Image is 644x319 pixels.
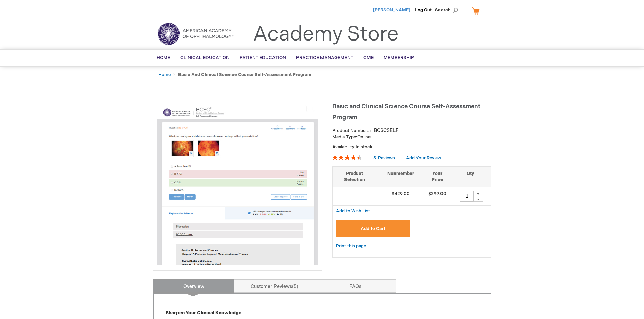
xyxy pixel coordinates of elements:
div: + [473,191,483,196]
a: Home [158,72,171,77]
div: BCSCSELF [374,127,399,134]
span: In stock [356,144,372,150]
strong: Media Type: [332,134,357,140]
span: Add to Cart [361,226,385,231]
span: CME [363,55,374,60]
input: Qty [460,191,474,202]
a: Print this page [336,242,366,250]
a: Add to Wish List [336,208,370,214]
td: $429.00 [377,187,425,205]
a: 5 Reviews [373,155,396,161]
th: Qty [450,166,491,187]
span: Reviews [378,155,395,161]
a: [PERSON_NAME] [373,7,410,13]
img: Basic and Clinical Science Course Self-Assessment Program [157,104,318,265]
button: Add to Cart [336,220,410,237]
strong: Product Number [332,128,371,133]
p: Online [332,134,491,140]
span: Membership [384,55,414,60]
span: Clinical Education [180,55,230,60]
a: Overview [153,279,234,293]
strong: Sharpen Your Clinical Knowledge [166,310,241,316]
span: Patient Education [240,55,286,60]
a: Log Out [415,7,432,13]
span: Add to Wish List [336,208,370,214]
span: 5 [373,155,376,161]
span: Home [157,55,170,60]
span: Practice Management [296,55,353,60]
p: Availability: [332,144,491,150]
strong: Basic and Clinical Science Course Self-Assessment Program [178,72,311,77]
th: Product Selection [333,166,377,187]
span: Search [435,3,461,17]
a: FAQs [315,279,396,293]
th: Nonmember [377,166,425,187]
a: Academy Store [253,22,399,47]
div: 92% [332,155,362,160]
a: Add Your Review [406,155,441,161]
span: Basic and Clinical Science Course Self-Assessment Program [332,103,480,121]
span: 5 [292,284,299,289]
a: Customer Reviews5 [234,279,315,293]
td: $299.00 [425,187,450,205]
div: - [473,196,483,202]
th: Your Price [425,166,450,187]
